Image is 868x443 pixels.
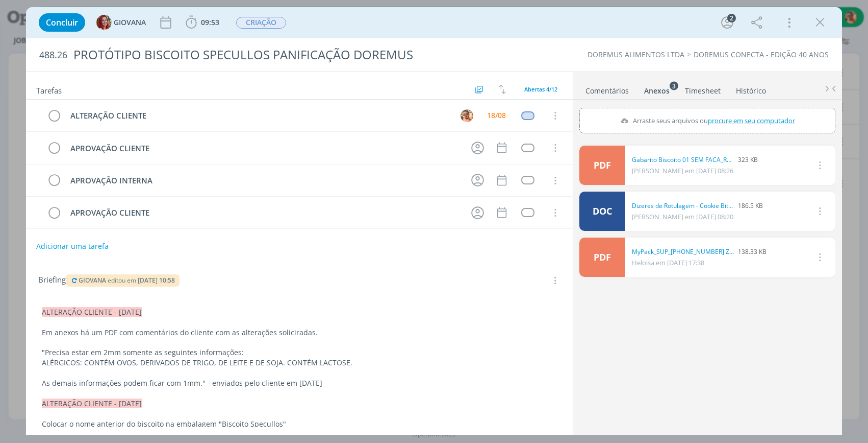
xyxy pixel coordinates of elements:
p: As demais informações podem ficar com 1mm." - enviados pelo cliente em [DATE] [42,378,557,388]
span: procure em seu computador [708,116,795,125]
a: DOC [579,192,625,231]
div: ALTERAÇÃO CLIENTE [66,109,451,122]
a: DOREMUS ALIMENTOS LTDA [588,50,684,59]
a: PDF [579,146,625,185]
span: GIOVANA [114,19,146,26]
span: Concluir [46,18,78,27]
span: Tarefas [36,83,62,96]
a: PDF [579,238,625,277]
a: Comentários [585,81,629,96]
div: dialog [26,7,842,435]
div: 18/08 [487,112,506,119]
span: GIOVANA [79,276,106,285]
span: Heloisa em [DATE] 17:38 [632,258,704,267]
a: Timesheet [684,81,721,96]
span: CRIAÇÃO [236,17,286,29]
a: Dizeres de Rotulagem - Cookie Bits - Convenção 40 anos (2).doc [632,201,734,211]
a: MyPack_SUP_[PHONE_NUMBER] Zíper (150x120x70).pdf [632,247,734,257]
button: 09:53 [183,14,222,31]
sup: 3 [670,81,678,90]
p: Em anexos há um PDF com comentários do cliente com as alterações soliciradas. [42,328,557,338]
div: APROVAÇÃO CLIENTE [66,206,462,219]
div: Anexos [644,86,670,96]
button: V [459,108,474,123]
p: ALÉRGICOS: CONTÉM OVOS, DERIVADOS DE TRIGO, DE LEITE E DE SOJA. CONTÉM LACTOSE. [42,358,557,368]
label: Arraste seus arquivos ou [616,114,798,127]
p: "Precisa estar em 2mm somente as seguintes informações: [42,347,557,358]
span: ALTERAÇÃO CLIENTE - [DATE] [42,399,142,408]
img: arrow-down-up.svg [499,85,506,94]
span: Briefing [38,274,66,287]
span: 488.26 [39,50,67,61]
span: 09:53 [201,17,219,27]
button: 2 [719,14,735,31]
a: DOREMUS CONECTA - EDIÇÃO 40 ANOS [694,50,829,59]
div: 186.5 KB [632,201,763,211]
span: editou em [108,276,136,285]
div: 138.33 KB [632,247,767,257]
div: APROVAÇÃO CLIENTE [66,142,462,155]
div: PROTÓTIPO BISCOITO SPECULLOS PANIFICAÇÃO DOREMUS [69,42,496,67]
button: Adicionar uma tarefa [36,237,109,255]
p: Colocar o nome anterior do biscoito na embalagem "Biscoito Specullos" [42,419,557,429]
a: Histórico [735,81,767,96]
img: V [461,109,473,122]
span: Abertas 4/12 [524,85,557,93]
div: 2 [727,14,736,22]
span: [PERSON_NAME] em [DATE] 08:26 [632,166,733,175]
span: [PERSON_NAME] em [DATE] 08:20 [632,212,733,221]
a: Gabarito Biscoito 01 SEM FACA_Rev. 01.pdf [632,155,734,165]
div: 323 KB [632,155,758,165]
span: [DATE] 10:58 [138,276,175,285]
div: APROVAÇÃO INTERNA [66,174,462,187]
button: Concluir [39,13,85,32]
button: CRIAÇÃO [236,16,287,29]
img: G [96,15,112,30]
button: GIOVANA editou em [DATE] 10:58 [70,277,175,284]
span: ALTERAÇÃO CLIENTE - [DATE] [42,307,142,317]
button: GGIOVANA [96,15,146,30]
